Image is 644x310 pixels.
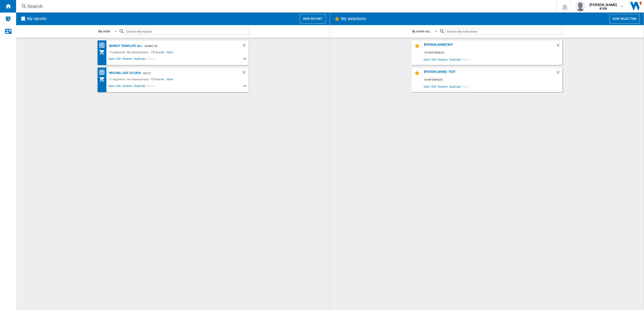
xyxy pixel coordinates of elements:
[99,42,108,48] div: Price Matrix
[122,56,133,63] span: Rename
[27,3,543,10] div: Search
[108,49,167,55] div: 11 segments - No characteristic - 139 brands
[5,16,11,22] img: alerts-logo.svg
[300,14,326,24] button: New report
[431,83,437,90] span: Edit
[142,43,232,49] div: - Workit (8)
[141,70,232,76] div: - DID (1)
[445,28,562,35] input: Search My selections
[437,83,449,90] span: Rename
[146,84,155,90] span: Share
[423,50,562,56] div: 154 references
[108,76,167,82] div: 11 segments - No characteristic - 139 brands
[26,14,47,24] h2: My reports
[167,49,174,55] span: More
[125,28,249,35] input: Search My reports
[423,70,556,77] div: [PERSON_NAME]- Test
[167,76,174,82] span: More
[610,14,640,24] button: New selection
[556,43,562,50] div: Delete
[242,43,249,49] div: Delete
[115,84,122,90] span: Edit
[99,76,108,82] div: My Assortment
[423,43,556,50] div: [PERSON_NAME] WIP
[462,56,470,63] span: Share
[437,56,449,63] span: Rename
[108,56,116,63] span: Open
[115,56,122,63] span: Edit
[431,56,437,63] span: Edit
[589,2,617,7] span: [PERSON_NAME]
[242,70,249,76] div: Delete
[99,49,108,55] div: My Assortment
[556,70,562,77] div: Delete
[599,7,607,10] b: IE DID
[108,43,142,49] div: Workit Template All
[449,56,462,63] span: Duplicate
[133,84,146,90] span: Duplicate
[99,69,108,76] div: Price Matrix
[575,1,585,11] img: profile.jpg
[423,83,431,90] span: Open
[108,84,116,90] span: Open
[146,56,155,63] span: Share
[449,83,462,90] span: Duplicate
[108,70,141,76] div: Pricing Last 30 days
[340,14,367,24] h2: My selections
[122,84,133,90] span: Rename
[423,77,562,83] div: 54 references
[462,83,470,90] span: Share
[412,29,431,33] div: By name asc.
[423,56,431,63] span: Open
[133,56,146,63] span: Duplicate
[98,29,110,33] div: My order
